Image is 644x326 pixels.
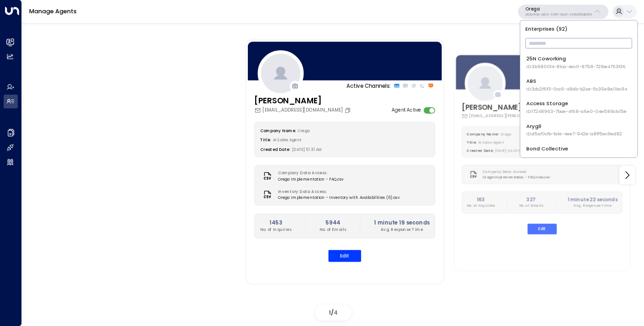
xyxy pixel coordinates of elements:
[466,140,476,144] label: Title:
[526,77,627,92] div: ABS
[527,224,556,234] button: Edit
[319,227,346,233] p: No. of Emails
[526,131,622,137] span: ID: d5af0cfb-fa1e-4ee7-942e-a8ff5ec9ed82
[260,137,271,143] label: Title:
[519,203,543,208] p: No. of Emails
[567,203,618,208] p: Avg. Response Time
[461,102,582,113] h3: [PERSON_NAME]
[278,176,344,182] span: Orega Implementation - FAQ.csv
[526,100,627,115] div: Access Storage
[526,108,627,115] span: ID: 17248963-7bae-4f68-a6e0-04e589c1c15e
[328,250,361,262] button: Edit
[260,146,290,152] label: Created Date:
[466,148,493,153] label: Created Date:
[518,5,608,19] button: Oregad62b4f3b-a803-4355-9bc8-4e5b658db589
[292,146,322,152] span: [DATE] 10:31 AM
[298,128,309,134] span: Orega
[254,95,352,107] h3: [PERSON_NAME]
[526,145,632,160] div: Bond Collective
[278,170,340,176] label: Company Data Access:
[346,82,391,90] p: Active Channels:
[315,305,351,321] div: /
[374,219,429,226] h2: 1 minute 19 seconds
[525,13,592,16] p: d62b4f3b-a803-4355-9bc8-4e5b658db589
[500,132,511,136] span: Orega
[466,203,494,208] p: No. of Inquiries
[482,175,550,180] span: Orega Implementation - FAQ new.csv
[525,6,592,12] p: Orega
[526,64,626,70] span: ID: 3b9800f4-81ca-4ec0-8758-72fbe4763f36
[278,189,396,195] label: Inventory Data Access:
[273,137,302,143] span: AI Sales Agent
[466,196,494,203] h2: 163
[319,219,346,226] h2: 5944
[478,140,503,144] span: AI Sales Agent
[482,169,547,175] label: Company Data Access:
[374,227,429,233] p: Avg. Response Time
[526,154,632,160] span: ID: e5c8f306-7b86-487b-8d28-d066bc04964e
[526,123,622,138] div: Arygll
[526,86,627,92] span: ID: 3dc2f6f3-0cc6-48db-b2ce-5c36e8e0bc94
[461,113,582,119] div: [EMAIL_ADDRESS][PERSON_NAME][DOMAIN_NAME]
[519,196,543,203] h2: 327
[466,132,498,136] label: Company Name:
[329,309,331,316] span: 1
[260,219,291,226] h2: 1453
[526,55,626,70] div: 25N Coworking
[260,128,296,134] label: Company Name:
[495,148,524,153] span: [DATE] 03:25 PM
[278,195,399,201] span: Orega Implementation - Inventory with Availabilities (6).csv
[523,24,634,34] p: Enterprises ( 92 )
[392,107,421,114] label: Agent Active
[344,107,352,113] button: Copy
[29,7,77,15] a: Manage Agents
[567,196,618,203] h2: 1 minute 22 seconds
[260,227,291,233] p: No. of Inquiries
[254,107,352,114] div: [EMAIL_ADDRESS][DOMAIN_NAME]
[334,309,338,316] span: 4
